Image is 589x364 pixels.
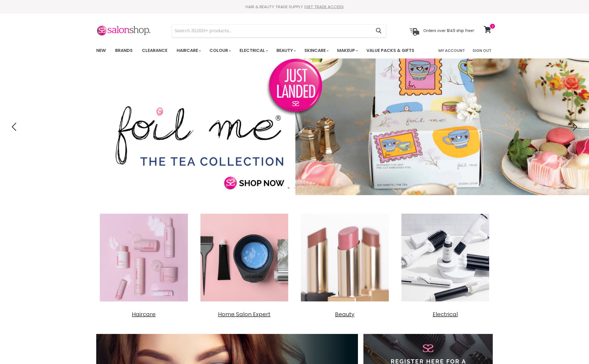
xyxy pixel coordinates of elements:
[435,45,468,56] a: My Account
[205,45,234,56] a: Colour
[173,45,204,56] a: Haircare
[433,310,458,318] span: Electrical
[172,25,371,37] input: Search
[132,310,156,318] span: Haircare
[423,28,474,33] p: Orders over $149 ship free!
[294,187,296,189] li: Page dot 2
[300,187,302,189] li: Page dot 3
[333,45,361,56] a: Makeup
[92,43,427,58] ul: Main menu
[272,45,299,56] a: Beauty
[297,210,392,305] img: Beauty
[469,45,495,56] a: Sign Out
[96,210,191,305] img: Haircare
[197,210,292,305] img: Home Salon Expert
[398,210,493,305] img: Electrical
[197,210,292,318] a: Home Salon Expert Home Salon Expert
[288,187,290,189] li: Page dot 1
[172,24,386,37] form: Product
[305,4,344,10] a: GET TRADE ACCESS
[398,210,493,318] a: Electrical Electrical
[335,310,354,318] span: Beauty
[92,45,110,56] a: New
[138,45,171,56] a: Clearance
[89,4,500,10] div: HAIR & BEAUTY TRADE SUPPLY |
[218,310,270,318] span: Home Salon Expert
[562,338,584,359] iframe: Gorgias live chat messenger
[568,121,579,132] button: Next
[96,210,191,318] a: Haircare Haircare
[297,210,392,318] a: Beauty Beauty
[235,45,271,56] a: Electrical
[300,45,332,56] a: Skincare
[89,43,500,58] nav: Main
[362,45,418,56] a: Value Packs & Gifts
[10,121,21,132] button: Previous
[111,45,137,56] a: Brands
[371,25,386,37] button: Search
